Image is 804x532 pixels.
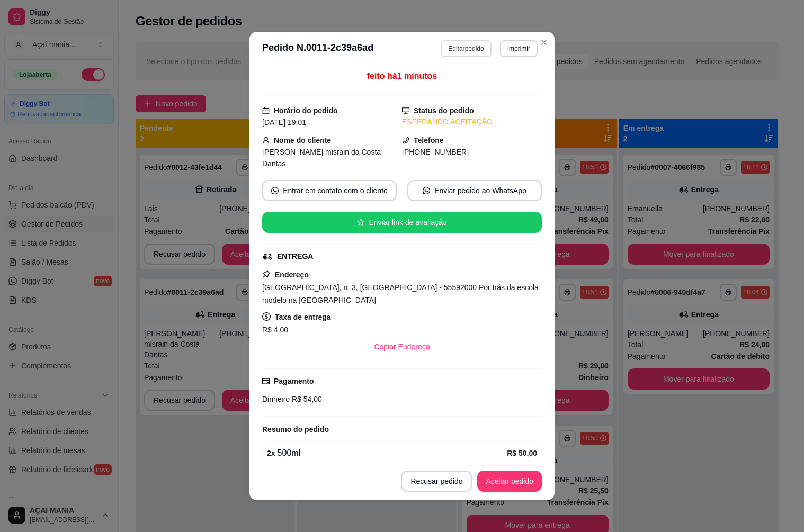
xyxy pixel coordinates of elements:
button: starEnviar link de avaliação [262,212,542,233]
strong: Telefone [414,136,444,145]
span: [PHONE_NUMBER] [402,148,469,156]
span: dollar [262,312,271,321]
span: credit-card [262,377,270,385]
span: R$ 54,00 [290,395,322,403]
span: [PERSON_NAME] misrain da Costa Dantas [262,148,381,168]
div: 500ml [267,447,507,459]
span: R$ 4,00 [262,326,288,334]
button: Imprimir [500,40,538,57]
strong: 2 x [267,449,275,457]
span: user [262,137,270,144]
strong: Endereço [275,270,309,279]
strong: Status do pedido [414,106,474,115]
strong: Nome do cliente [274,136,331,145]
span: [DATE] 19:01 [262,118,306,127]
span: feito há 1 minutos [367,71,437,80]
span: star [357,219,364,226]
h3: Pedido N. 0011-2c39a6ad [262,40,373,57]
strong: Pagamento [274,377,314,385]
div: ESPERANDO ACEITAÇÃO [402,116,542,128]
strong: Resumo do pedido [262,425,329,434]
span: Dinheiro [262,395,290,403]
span: pushpin [262,270,271,278]
strong: Taxa de entrega [275,313,331,321]
span: calendar [262,107,270,114]
button: Editarpedido [441,40,491,57]
strong: Horário do pedido [274,106,338,115]
button: whats-appEntrar em contato com o cliente [262,180,397,201]
strong: R$ 50,00 [507,449,537,457]
button: Close [535,34,552,51]
span: whats-app [423,187,430,194]
div: ENTREGA [277,251,313,262]
span: phone [402,137,409,144]
button: Aceitar pedido [477,471,542,492]
span: whats-app [271,187,279,194]
button: whats-appEnviar pedido ao WhatsApp [407,180,542,201]
span: [GEOGRAPHIC_DATA], n. 3, [GEOGRAPHIC_DATA] - 55592000 Por trás da escola modelo na [GEOGRAPHIC_DATA] [262,283,539,304]
span: desktop [402,107,409,114]
button: Copiar Endereço [365,336,438,357]
button: Recusar pedido [401,471,472,492]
